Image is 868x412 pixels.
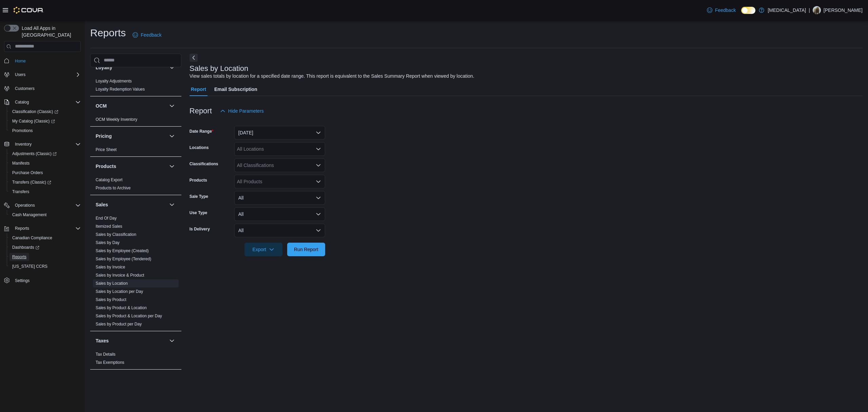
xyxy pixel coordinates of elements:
button: Reports [12,224,32,232]
span: Manifests [9,159,81,167]
span: Sales by Location [96,281,128,286]
span: Reports [12,224,81,232]
a: Purchase Orders [9,169,46,177]
button: Catalog [1,97,83,107]
span: My Catalog (Classic) [9,117,81,125]
a: Sales by Day [96,240,120,245]
span: Customers [15,86,35,91]
h3: Products [96,163,116,170]
span: Catalog [15,99,29,105]
button: Pricing [96,133,166,139]
button: Taxes [168,337,176,345]
h3: Loyalty [96,64,112,71]
a: Manifests [9,159,32,167]
a: Sales by Classification [96,232,136,237]
span: [US_STATE] CCRS [12,264,47,269]
span: Itemized Sales [96,224,122,229]
a: My Catalog (Classic) [7,116,83,126]
span: Sales by Day [96,240,120,245]
button: OCM [96,102,166,109]
span: Classification (Classic) [12,109,58,114]
span: OCM Weekly Inventory [96,117,137,122]
span: Purchase Orders [12,170,43,175]
span: Run Report [294,246,318,253]
button: All [234,207,325,221]
a: Sales by Invoice [96,265,125,269]
button: Transfers [7,187,83,196]
h3: Taxes [96,337,109,344]
span: Customers [12,84,81,93]
span: Canadian Compliance [9,234,81,242]
button: Open list of options [316,163,321,168]
a: Transfers [9,188,32,196]
a: Classification (Classic) [9,108,61,116]
a: Tax Exemptions [96,360,124,365]
span: Reports [12,254,26,260]
a: OCM Weekly Inventory [96,117,137,122]
span: Loyalty Adjustments [96,78,132,84]
div: Sales [90,214,181,331]
span: Promotions [12,128,33,133]
button: Loyalty [96,64,166,71]
a: Itemized Sales [96,224,122,229]
a: Adjustments (Classic) [9,150,59,158]
button: Operations [1,201,83,210]
span: Users [12,71,81,79]
span: Sales by Location per Day [96,289,143,294]
a: Transfers (Classic) [7,177,83,187]
h3: Sales by Location [190,64,249,73]
span: Operations [15,203,35,208]
button: Loyalty [168,63,176,72]
a: Loyalty Redemption Values [96,87,145,92]
h3: OCM [96,102,107,109]
a: My Catalog (Classic) [9,117,58,125]
span: Settings [15,278,29,283]
span: Feedback [141,32,161,38]
button: Open list of options [316,179,321,184]
span: Feedback [715,7,736,14]
span: Catalog Export [96,177,122,183]
a: Tax Details [96,352,116,357]
span: Sales by Classification [96,232,136,237]
div: View sales totals by location for a specified date range. This report is equivalent to the Sales ... [190,73,474,80]
span: Tax Exemptions [96,360,124,365]
button: Manifests [7,158,83,168]
button: Settings [1,275,83,285]
span: Cash Management [9,211,81,219]
a: Settings [12,277,32,285]
span: Export [249,243,278,256]
span: Sales by Product per Day [96,321,142,327]
span: Inventory [15,142,32,147]
input: Dark Mode [741,7,755,14]
button: Promotions [7,126,83,135]
a: Sales by Location per Day [96,289,143,294]
label: Locations [190,145,209,150]
span: End Of Day [96,216,117,221]
span: Home [15,58,26,64]
a: Loyalty Adjustments [96,79,132,83]
button: Catalog [12,98,32,106]
span: Dashboards [9,243,81,251]
span: Transfers (Classic) [12,180,51,185]
a: Sales by Product & Location per Day [96,314,162,318]
a: Sales by Employee (Tendered) [96,257,151,261]
span: Price Sheet [96,147,117,152]
button: Products [168,162,176,170]
span: My Catalog (Classic) [12,118,55,124]
button: [DATE] [234,126,325,139]
span: Sales by Invoice & Product [96,273,144,278]
span: Cash Management [12,212,46,218]
a: Home [12,57,28,65]
span: Classification (Classic) [9,108,81,116]
a: Catalog Export [96,177,122,182]
span: Transfers [9,188,81,196]
button: Users [1,70,83,79]
div: Aaron Featherstone [813,6,821,14]
button: All [234,191,325,205]
span: Reports [9,253,81,261]
img: Cova [14,7,44,14]
span: Products to Archive [96,185,131,191]
a: Sales by Product & Location [96,305,147,310]
button: Users [12,71,28,79]
button: Taxes [96,337,166,344]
